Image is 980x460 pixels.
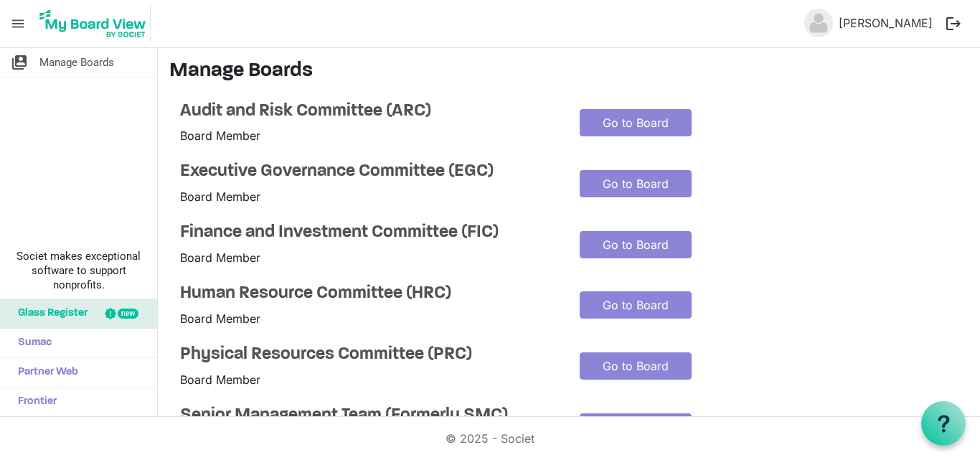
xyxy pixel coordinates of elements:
span: Board Member [180,189,260,204]
span: Societ makes exceptional software to support nonprofits. [6,249,151,292]
div: new [118,309,138,319]
img: My Board View Logo [35,6,151,42]
span: Board Member [180,250,260,265]
h3: Manage Boards [169,60,969,84]
a: Go to Board [580,170,692,197]
img: no-profile-picture.svg [804,9,833,37]
a: Go to Board [580,291,692,319]
a: Finance and Investment Committee (FIC) [180,222,558,243]
a: Human Resource Committee (HRC) [180,283,558,304]
span: Partner Web [11,358,78,387]
a: Executive Governance Committee (EGC) [180,161,558,182]
a: Physical Resources Committee (PRC) [180,344,558,365]
span: Frontier [11,388,57,416]
a: Senior Management Team (Formerly SMC) [180,405,558,426]
a: Go to Board [580,231,692,258]
span: Glass Register [11,299,88,328]
a: Go to Board [580,413,692,441]
span: menu [4,10,32,37]
span: Manage Boards [39,48,114,77]
a: Go to Board [580,109,692,136]
a: Audit and Risk Committee (ARC) [180,101,558,122]
a: [PERSON_NAME] [833,9,938,37]
a: Go to Board [580,352,692,380]
span: Board Member [180,311,260,326]
a: My Board View Logo [35,6,156,42]
span: switch_account [11,48,28,77]
button: logout [938,9,969,39]
span: Sumac [11,329,52,357]
span: Board Member [180,128,260,143]
span: Board Member [180,372,260,387]
a: © 2025 - Societ [446,431,534,446]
